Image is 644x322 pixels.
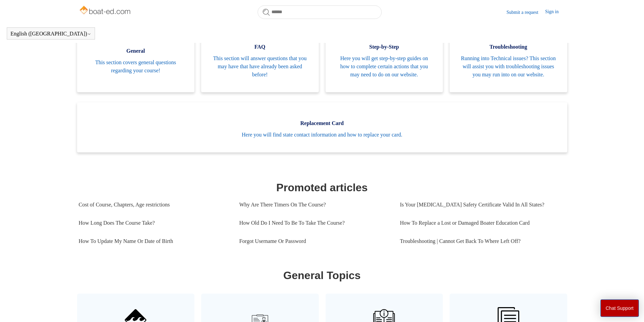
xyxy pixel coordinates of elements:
[326,26,443,92] a: Step-by-Step Here you will get step-by-step guides on how to complete certain actions that you ma...
[211,43,309,51] span: FAQ
[239,214,390,232] a: How Old Do I Need To Be To Take The Course?
[400,232,560,250] a: Troubleshooting | Cannot Get Back To Where Left Off?
[400,196,560,214] a: Is Your [MEDICAL_DATA] Safety Certificate Valid In All States?
[87,119,557,127] span: Replacement Card
[10,31,91,37] button: English ([GEOGRAPHIC_DATA])
[336,43,433,51] span: Step-by-Step
[460,43,557,51] span: Troubleshooting
[211,54,309,79] span: This section will answer questions that you may have that have already been asked before!
[450,26,567,92] a: Troubleshooting Running into Technical issues? This section will assist you with troubleshooting ...
[239,232,390,250] a: Forgot Username Or Password
[79,267,566,283] h1: General Topics
[79,232,229,250] a: How To Update My Name Or Date of Birth
[79,4,133,18] img: Boat-Ed Help Center home page
[79,179,566,196] h1: Promoted articles
[600,299,639,317] button: Chat Support
[400,214,560,232] a: How To Replace a Lost or Damaged Boater Education Card
[506,9,545,16] a: Submit a request
[79,214,229,232] a: How Long Does The Course Take?
[79,196,229,214] a: Cost of Course, Chapters, Age restrictions
[77,102,567,152] a: Replacement Card Here you will find state contact information and how to replace your card.
[239,196,390,214] a: Why Are There Timers On The Course?
[460,54,557,79] span: Running into Technical issues? This section will assist you with troubleshooting issues you may r...
[87,58,185,75] span: This section covers general questions regarding your course!
[258,5,382,19] input: Search
[201,26,319,92] a: FAQ This section will answer questions that you may have that have already been asked before!
[87,131,557,139] span: Here you will find state contact information and how to replace your card.
[87,47,185,55] span: General
[336,54,433,79] span: Here you will get step-by-step guides on how to complete certain actions that you may need to do ...
[545,8,565,16] a: Sign in
[77,26,195,92] a: General This section covers general questions regarding your course!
